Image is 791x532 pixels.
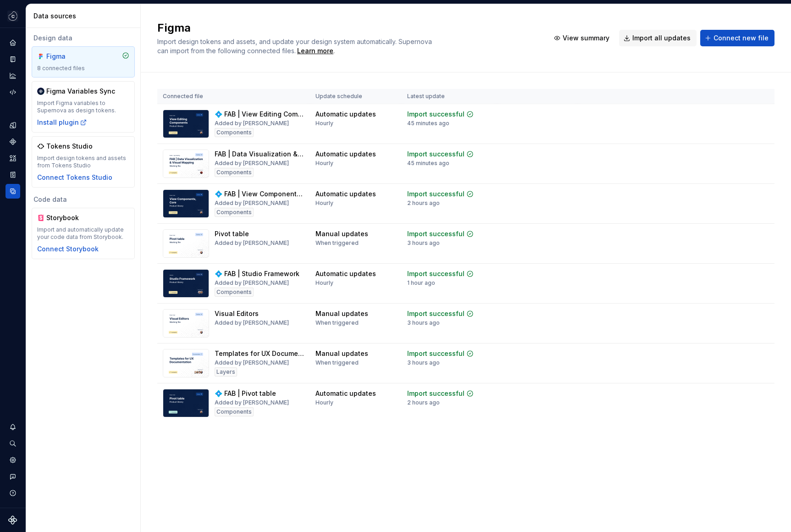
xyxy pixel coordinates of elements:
[215,359,289,366] div: Added by [PERSON_NAME]
[407,199,440,207] div: 2 hours ago
[157,38,434,55] span: Import design tokens and assets, and update your design system automatically. Supernova can impor...
[632,33,691,43] span: Import all updates
[315,309,368,318] div: Manual updates
[619,30,697,46] button: Import all updates
[32,81,135,133] a: Figma Variables SyncImport Figma variables to Supernova as design tokens.Install plugin
[315,319,359,327] div: When triggered
[315,189,376,199] div: Automatic updates
[37,155,129,169] div: Import design tokens and assets from Tokens Studio
[407,269,465,278] div: Import successful
[215,110,304,119] div: 💠 FAB | View Editing Components
[6,118,20,133] a: Design tokens
[215,349,304,358] div: Templates for UX Documentation
[8,515,17,525] svg: Supernova Logo
[215,279,289,287] div: Added by [PERSON_NAME]
[315,279,333,287] div: Hourly
[407,349,465,358] div: Import successful
[407,399,440,406] div: 2 hours ago
[402,89,497,104] th: Latest update
[46,213,90,222] div: Storybook
[315,199,333,207] div: Hourly
[215,150,304,159] div: FAB | Data Visualization & Visual Mapping
[215,309,259,318] div: Visual Editors
[215,367,237,377] div: Layers
[6,420,20,434] button: Notifications
[6,184,20,199] a: Data sources
[315,120,333,127] div: Hourly
[407,319,440,327] div: 3 hours ago
[33,11,137,21] div: Data sources
[407,150,465,159] div: Import successful
[215,319,289,327] div: Added by [PERSON_NAME]
[549,30,615,46] button: View summary
[215,120,289,127] div: Added by [PERSON_NAME]
[6,68,20,83] a: Analytics
[215,208,254,217] div: Components
[215,269,299,278] div: 💠 FAB | Studio Framework
[407,359,440,366] div: 3 hours ago
[6,85,20,100] div: Code automation
[6,151,20,166] a: Assets
[215,407,254,416] div: Components
[215,168,254,177] div: Components
[315,160,333,167] div: Hourly
[215,229,249,238] div: Pivot table
[6,134,20,149] a: Components
[315,229,368,238] div: Manual updates
[6,469,20,484] button: Contact support
[37,100,129,114] div: Import Figma variables to Supernova as design tokens.
[315,239,359,247] div: When triggered
[407,110,465,119] div: Import successful
[315,349,368,358] div: Manual updates
[6,35,20,50] a: Home
[37,244,99,254] button: Connect Storybook
[215,128,254,137] div: Components
[215,199,289,207] div: Added by [PERSON_NAME]
[407,189,465,199] div: Import successful
[315,110,376,119] div: Automatic updates
[215,160,289,167] div: Added by [PERSON_NAME]
[37,173,112,182] button: Connect Tokens Studio
[32,33,135,43] div: Design data
[215,189,304,199] div: 💠 FAB | View Components, Core
[32,195,135,204] div: Code data
[46,142,93,151] div: Tokens Studio
[6,52,20,66] a: Documentation
[297,46,333,55] a: Learn more
[563,33,609,43] span: View summary
[6,167,20,182] a: Storybook stories
[407,389,465,398] div: Import successful
[46,87,115,96] div: Figma Variables Sync
[315,389,376,398] div: Automatic updates
[296,48,335,55] span: .
[6,436,20,451] button: Search ⌘K
[32,46,135,78] a: Figma8 connected files
[407,120,449,127] div: 45 minutes ago
[215,389,276,398] div: 💠 FAB | Pivot table
[37,65,129,72] div: 8 connected files
[37,226,129,241] div: Import and automatically update your code data from Storybook.
[407,160,449,167] div: 45 minutes ago
[32,136,135,188] a: Tokens StudioImport design tokens and assets from Tokens StudioConnect Tokens Studio
[407,239,440,247] div: 3 hours ago
[6,453,20,467] a: Settings
[407,279,435,287] div: 1 hour ago
[310,89,402,104] th: Update schedule
[215,288,254,297] div: Components
[37,118,87,127] div: Install plugin
[315,359,359,366] div: When triggered
[407,309,465,318] div: Import successful
[714,33,769,43] span: Connect new file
